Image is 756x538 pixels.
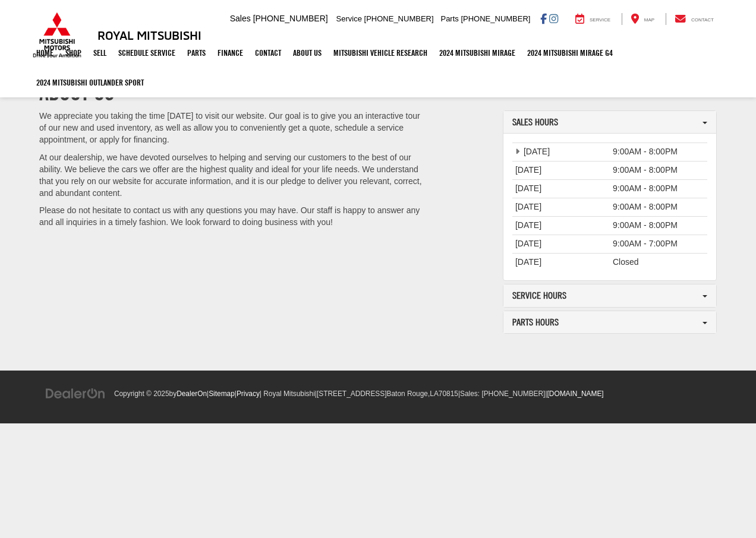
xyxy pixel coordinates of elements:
[235,390,260,398] span: |
[512,143,610,162] td: [DATE]
[207,390,235,398] span: |
[521,38,619,68] a: 2024 Mitsubishi Mirage G4
[336,14,362,23] span: Service
[45,388,106,398] a: DealerOn
[549,14,558,23] a: Instagram: Click to visit our Instagram page
[287,38,327,68] a: About Us
[430,390,439,398] span: LA
[30,68,150,97] a: 2024 Mitsubishi Outlander SPORT
[177,390,207,398] a: DealerOn Home Page
[610,254,707,271] td: Closed
[545,390,603,398] span: |
[512,254,610,271] td: [DATE]
[181,38,212,68] a: Parts: Opens in a new tab
[610,143,707,162] td: 9:00AM - 8:00PM
[317,390,387,398] span: [STREET_ADDRESS]
[39,81,717,105] h1: About Us
[547,390,604,398] a: [DOMAIN_NAME]
[315,390,458,398] span: |
[249,38,287,68] a: Contact
[237,390,260,398] a: Privacy
[691,17,714,23] span: Contact
[114,390,169,398] span: Copyright © 2025
[566,13,619,25] a: Service
[622,13,663,25] a: Map
[97,29,201,42] h3: Royal Mitsubishi
[666,13,723,25] a: Contact
[610,198,707,217] td: 9:00AM - 8:00PM
[209,390,235,398] a: Sitemap
[512,290,707,301] a: Service Hours
[440,14,458,23] span: Parts
[30,12,84,58] img: Mitsubishi
[260,390,315,398] span: | Royal Mitsubishi
[169,390,207,398] span: by
[30,38,59,68] a: Home
[45,387,106,400] img: DealerOn
[327,38,433,68] a: Mitsubishi Vehicle Research
[644,17,654,23] span: Map
[512,162,610,180] td: [DATE]
[39,110,427,146] p: We appreciate you taking the time [DATE] to visit our website. Our goal is to give you an interac...
[512,217,610,235] td: [DATE]
[112,38,181,68] a: Schedule Service: Opens in a new tab
[458,390,546,398] span: |
[461,14,530,23] span: [PHONE_NUMBER]
[439,390,458,398] span: 70815
[512,180,610,198] td: [DATE]
[610,217,707,235] td: 9:00AM - 8:00PM
[212,38,249,68] a: Finance
[512,198,610,217] td: [DATE]
[39,152,427,200] p: At our dealership, we have devoted ourselves to helping and serving our customers to the best of ...
[512,317,707,328] a: Parts Hours
[481,390,545,398] span: [PHONE_NUMBER]
[540,14,547,23] a: Facebook: Click to visit our Facebook page
[512,117,707,128] a: Sales Hours
[590,17,610,23] span: Service
[59,38,87,68] a: Shop
[387,390,430,398] span: Baton Rouge,
[87,38,112,68] a: Sell
[364,14,434,23] span: [PHONE_NUMBER]
[460,390,480,398] span: Sales:
[230,14,251,23] span: Sales
[610,235,707,254] td: 9:00AM - 7:00PM
[39,205,427,229] p: Please do not hesitate to contact us with any questions you may have. Our staff is happy to answe...
[610,180,707,198] td: 9:00AM - 8:00PM
[610,162,707,180] td: 9:00AM - 8:00PM
[253,14,328,23] span: [PHONE_NUMBER]
[512,235,610,254] td: [DATE]
[433,38,521,68] a: 2024 Mitsubishi Mirage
